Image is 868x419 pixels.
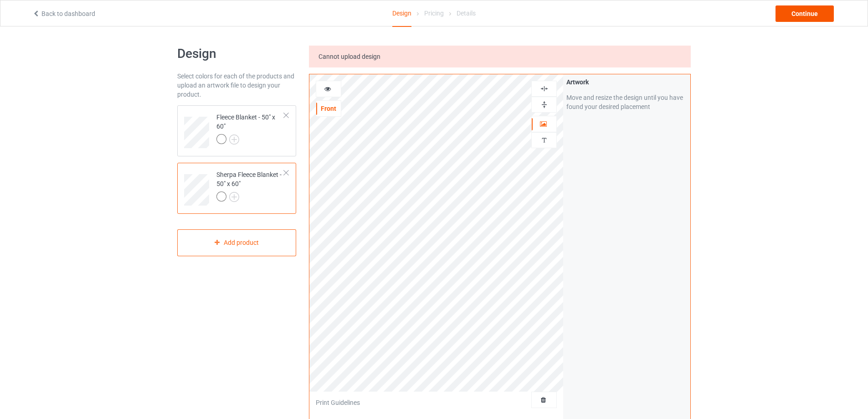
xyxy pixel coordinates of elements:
div: Print Guidelines [316,398,360,407]
img: svg+xml;base64,PD94bWwgdmVyc2lvbj0iMS4wIiBlbmNvZGluZz0iVVRGLTgiPz4KPHN2ZyB3aWR0aD0iMjJweCIgaGVpZ2... [229,134,239,145]
img: svg%3E%0A [540,100,549,109]
img: svg%3E%0A [540,136,549,145]
img: svg%3E%0A [540,84,549,93]
span: Cannot upload design [318,53,380,60]
div: Add product [177,229,296,256]
div: Fleece Blanket - 50" x 60" [177,105,296,156]
div: Pricing [424,0,444,26]
div: Sherpa Fleece Blanket - 50" x 60" [177,163,296,214]
div: Front [316,104,341,113]
div: Continue [776,5,834,22]
div: Design [392,0,411,27]
div: Details [457,0,476,26]
img: svg+xml;base64,PD94bWwgdmVyc2lvbj0iMS4wIiBlbmNvZGluZz0iVVRGLTgiPz4KPHN2ZyB3aWR0aD0iMjJweCIgaGVpZ2... [229,192,239,202]
div: Artwork [566,78,687,87]
div: Sherpa Fleece Blanket - 50" x 60" [216,170,284,201]
div: Fleece Blanket - 50" x 60" [216,113,284,144]
h1: Design [177,46,296,62]
div: Move and resize the design until you have found your desired placement [566,93,687,111]
div: Select colors for each of the products and upload an artwork file to design your product. [177,72,296,99]
a: Back to dashboard [32,10,95,17]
